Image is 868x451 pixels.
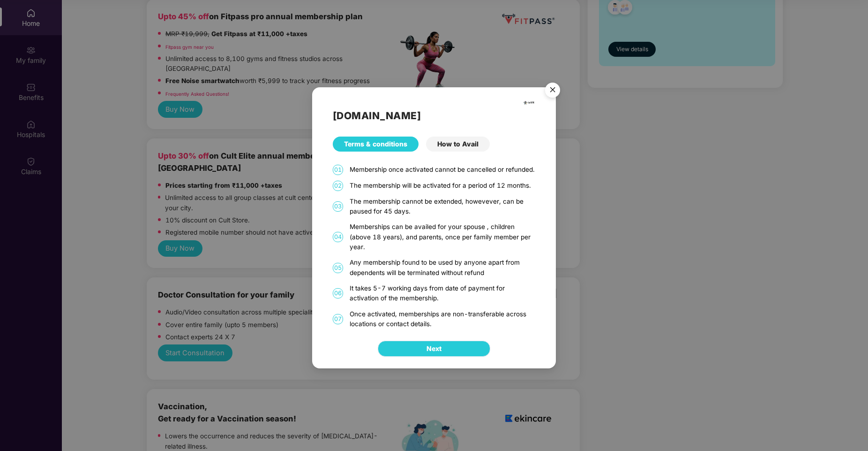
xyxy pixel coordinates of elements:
[350,258,535,278] div: Any membership found to be used by anyone apart from dependents will be terminated without refund
[350,283,535,304] div: It takes 5-7 working days from date of payment for activation of the membership.
[350,165,535,175] div: Membership once activated cannot be cancelled or refunded.
[350,197,535,217] div: The membership cannot be extended, howevever, can be paused for 45 days.
[350,309,535,329] div: Once activated, memberships are non-transferable across locations or contact details.
[333,165,343,175] span: 01
[333,314,343,324] span: 07
[333,263,343,273] span: 05
[523,97,535,108] img: cult.png
[426,137,490,152] div: How to Avail
[427,344,441,354] span: Next
[378,341,490,357] button: Next
[333,108,535,123] h2: [DOMAIN_NAME]
[539,78,566,105] img: svg+xml;base64,PHN2ZyB4bWxucz0iaHR0cDovL3d3dy53My5vcmcvMjAwMC9zdmciIHdpZHRoPSI1NiIgaGVpZ2h0PSI1Ni...
[539,78,565,104] button: Close
[333,181,343,191] span: 02
[333,288,343,298] span: 06
[333,201,343,212] span: 03
[333,137,419,152] div: Terms & conditions
[333,232,343,242] span: 04
[350,181,535,191] div: The membership will be activated for a period of 12 months.
[350,222,535,252] div: Memberships can be availed for your spouse , children (above 18 years), and parents, once per fam...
